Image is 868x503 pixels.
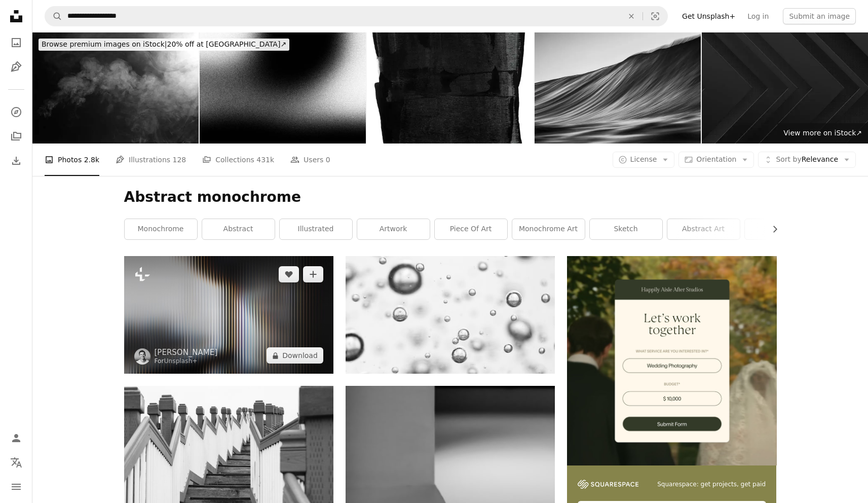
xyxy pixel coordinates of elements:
[6,32,26,53] a: Photos
[741,8,775,24] a: Log in
[290,143,330,176] a: Users 0
[173,154,186,165] span: 128
[267,347,323,364] button: Download
[745,219,817,239] a: drawing
[45,6,668,26] form: Find visuals sitewide
[124,188,777,206] h1: Abstract monochrome
[124,256,333,374] img: Abstract image with vertical lines and soft light.
[6,6,26,28] a: Home — Unsplash
[435,219,507,239] a: piece of art
[658,480,766,489] span: Squarespace: get projects, get paid
[116,143,186,176] a: Illustrations 128
[6,126,26,147] a: Collections
[155,347,218,357] a: [PERSON_NAME]
[783,8,856,24] button: Submit an image
[678,152,754,168] button: Orientation
[280,219,352,239] a: illustrated
[279,266,299,282] button: Like
[125,219,197,239] a: monochrome
[303,266,323,282] button: Add to Collection
[613,152,675,168] button: License
[326,154,330,165] span: 0
[124,451,333,460] a: empty stair
[758,152,856,168] button: Sort byRelevance
[783,129,862,137] span: View more on iStock ↗
[32,32,295,57] a: Browse premium images on iStock|20% off at [GEOGRAPHIC_DATA]↗
[590,219,662,239] a: sketch
[200,32,366,143] img: Noisy grey black silver blurred grainy gradient abstract background.
[776,155,838,165] span: Relevance
[512,219,585,239] a: monochrome art
[676,8,741,24] a: Get Unsplash+
[696,155,736,163] span: Orientation
[124,310,333,319] a: Abstract image with vertical lines and soft light.
[42,40,286,48] span: 20% off at [GEOGRAPHIC_DATA] ↗
[346,310,555,319] a: water droplets on glass panel
[346,256,555,374] img: water droplets on glass panel
[164,357,198,365] a: Unsplash+
[630,155,657,163] span: License
[766,219,777,239] button: scroll list to the right
[777,123,868,143] a: View more on iStock↗
[45,7,62,26] button: Search Unsplash
[667,219,740,239] a: abstract art
[6,477,26,497] button: Menu
[256,154,274,165] span: 431k
[567,256,776,465] img: file-1747939393036-2c53a76c450aimage
[6,452,26,473] button: Language
[578,480,638,489] img: file-1747939142011-51e5cc87e3c9
[702,32,868,143] img: Abstract tech geometric black shapes seamless loop motion graphics elegant business presentation ...
[134,348,150,365] img: Go to Yianni Mathioudakis's profile
[6,428,26,448] a: Log in / Sign up
[367,32,533,143] img: A background of rolled black ink
[42,40,167,48] span: Browse premium images on iStock |
[357,219,430,239] a: artwork
[202,219,275,239] a: abstract
[620,7,643,26] button: Clear
[202,143,274,176] a: Collections 431k
[535,32,701,143] img: Black and white slow shutter of wave rising on oceans surface
[6,102,26,122] a: Explore
[6,151,26,171] a: Download History
[155,357,218,366] div: For
[643,7,667,26] button: Visual search
[6,57,26,77] a: Illustrations
[776,155,801,163] span: Sort by
[32,32,199,143] img: smoke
